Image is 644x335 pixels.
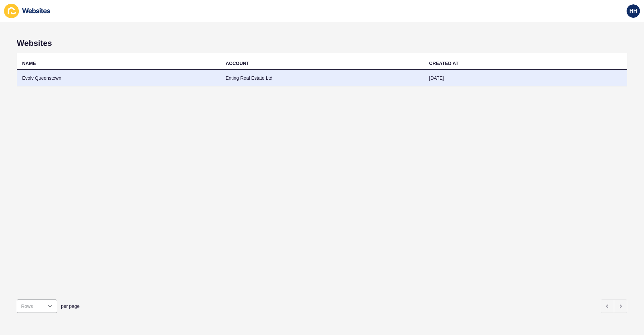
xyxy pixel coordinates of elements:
div: open menu [17,299,57,313]
td: [DATE] [424,70,627,86]
td: Enting Real Estate Ltd [220,70,424,86]
span: per page [61,303,79,310]
h1: Websites [17,39,627,48]
div: ACCOUNT [226,60,249,67]
td: Evolv Queenstown [17,70,220,86]
span: HH [629,8,637,14]
div: NAME [22,60,36,67]
div: CREATED AT [429,60,459,67]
